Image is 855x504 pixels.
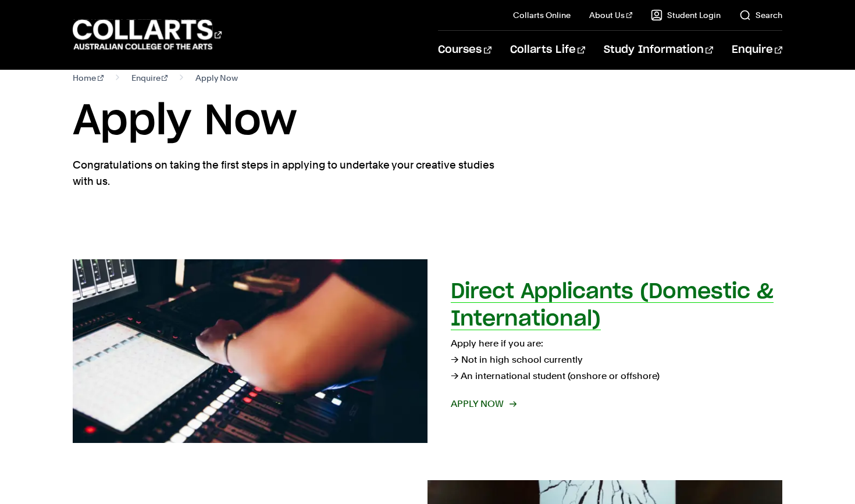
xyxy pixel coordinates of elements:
[131,70,168,86] a: Enquire
[73,18,222,51] div: Go to homepage
[513,9,571,21] a: Collarts Online
[73,70,104,86] a: Home
[73,95,782,148] h1: Apply Now
[589,9,632,21] a: About Us
[438,31,491,69] a: Courses
[73,259,782,443] a: Direct Applicants (Domestic & International) Apply here if you are:→ Not in high school currently...
[732,31,782,69] a: Enquire
[604,31,713,69] a: Study Information
[451,281,774,330] h2: Direct Applicants (Domestic & International)
[739,9,782,21] a: Search
[510,31,585,69] a: Collarts Life
[73,157,497,190] p: Congratulations on taking the first steps in applying to undertake your creative studies with us.
[451,335,782,384] p: Apply here if you are: → Not in high school currently → An international student (onshore or offs...
[651,9,721,21] a: Student Login
[195,70,238,86] span: Apply Now
[451,396,515,412] span: Apply now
